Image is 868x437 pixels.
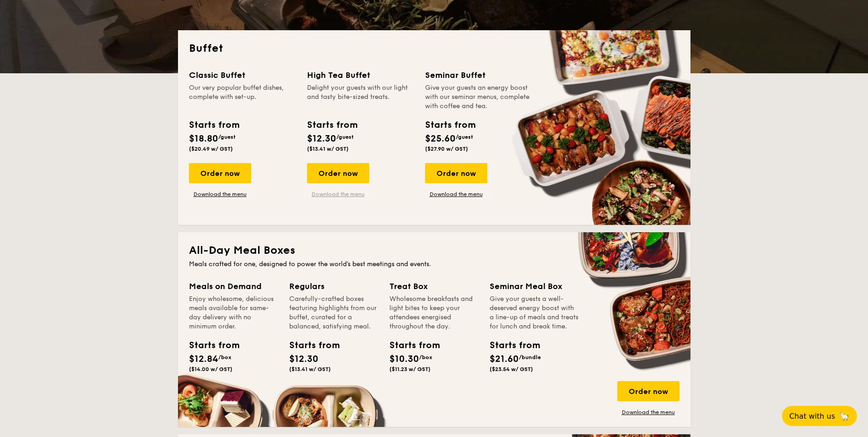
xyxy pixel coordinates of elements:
span: /guest [218,134,236,140]
span: 🦙 [839,411,850,421]
span: /guest [456,134,473,140]
span: Chat with us [789,412,835,421]
span: $12.30 [289,354,318,365]
div: Delight your guests with our light and tasty bite-sized treats. [307,83,414,111]
span: $21.60 [490,354,519,365]
div: Wholesome breakfasts and light bites to keep your attendees energised throughout the day. [389,295,479,331]
div: Order now [307,163,369,183]
div: Order now [189,163,251,183]
span: ($27.90 w/ GST) [425,146,468,152]
span: $18.80 [189,133,218,144]
span: ($23.54 w/ GST) [490,366,533,372]
div: Seminar Meal Box [490,280,579,293]
div: Treat Box [389,280,479,293]
span: ($13.41 w/ GST) [289,366,331,372]
a: Download the menu [189,191,251,198]
div: Starts from [307,118,357,132]
div: Give your guests an energy boost with our seminar menus, complete with coffee and tea. [425,83,532,111]
div: Enjoy wholesome, delicious meals available for same-day delivery with no minimum order. [189,295,278,331]
div: Give your guests a well-deserved energy boost with a line-up of meals and treats for lunch and br... [490,295,579,331]
span: ($13.41 w/ GST) [307,146,349,152]
div: Regulars [289,280,378,293]
div: Order now [617,381,679,401]
div: Our very popular buffet dishes, complete with set-up. [189,83,296,111]
h2: All-Day Meal Boxes [189,243,679,258]
span: /bundle [519,354,541,361]
span: $10.30 [389,354,419,365]
div: Starts from [189,118,239,132]
span: /guest [336,134,354,140]
h2: Buffet [189,41,679,56]
div: Starts from [289,339,330,352]
span: /box [218,354,232,361]
span: $12.30 [307,133,336,144]
a: Download the menu [307,191,369,198]
div: Seminar Buffet [425,69,532,82]
span: $12.84 [189,354,218,365]
span: $25.60 [425,133,456,144]
div: Meals on Demand [189,280,278,293]
div: Starts from [389,339,431,352]
span: ($20.49 w/ GST) [189,146,233,152]
div: Starts from [189,339,230,352]
div: Carefully-crafted boxes featuring highlights from our buffet, curated for a balanced, satisfying ... [289,295,378,331]
a: Download the menu [425,191,487,198]
div: High Tea Buffet [307,69,414,82]
span: ($11.23 w/ GST) [389,366,431,372]
span: ($14.00 w/ GST) [189,366,232,372]
div: Order now [425,163,487,183]
a: Download the menu [617,409,679,416]
div: Classic Buffet [189,69,296,82]
span: /box [419,354,432,361]
button: Chat with us🦙 [782,406,857,426]
div: Starts from [490,339,531,352]
div: Meals crafted for one, designed to power the world's best meetings and events. [189,260,679,269]
div: Starts from [425,118,475,132]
